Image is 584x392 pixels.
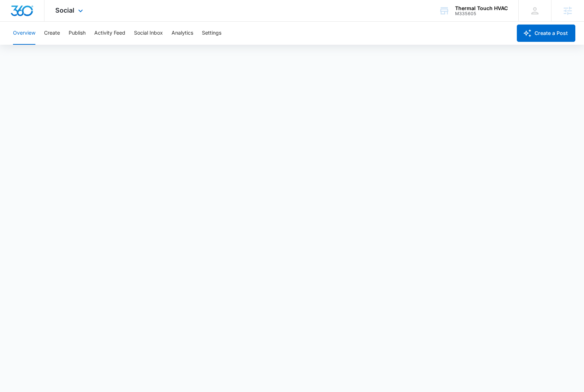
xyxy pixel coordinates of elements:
div: account name [455,5,508,11]
button: Create [44,22,60,45]
div: account id [455,11,508,16]
span: Social [55,6,74,14]
button: Publish [69,22,86,45]
button: Social Inbox [134,22,163,45]
button: Settings [202,22,221,45]
button: Activity Feed [94,22,125,45]
button: Overview [13,22,35,45]
button: Create a Post [517,25,575,42]
button: Analytics [172,22,193,45]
